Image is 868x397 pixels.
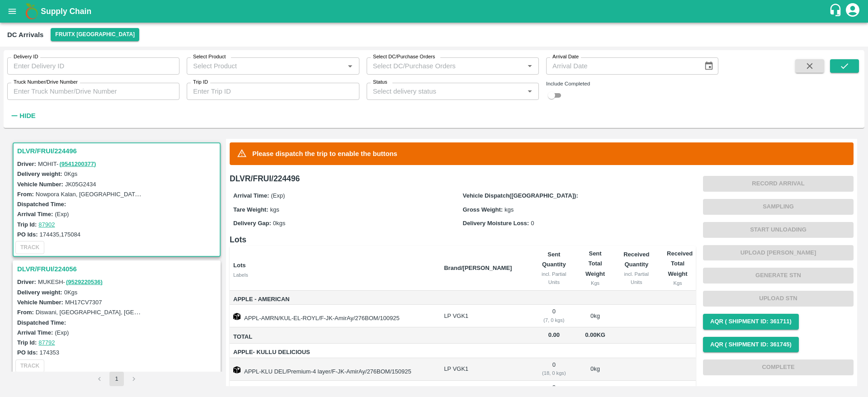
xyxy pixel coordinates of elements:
label: From: [17,309,34,316]
td: 0 [531,305,577,327]
label: Select Product [193,53,226,61]
div: ( 7, 0 kgs) [538,316,570,324]
b: Supply Chain [41,7,91,16]
label: Trip Id: [17,339,37,346]
h6: DLVR/FRUI/224496 [230,172,696,185]
button: Open [524,60,536,72]
button: Select DC [51,28,139,41]
img: box [233,366,241,373]
a: Supply Chain [41,5,829,18]
input: Select Product [189,60,341,72]
span: 0 [531,220,534,227]
input: Enter Trip ID [187,83,359,100]
b: Sent Quantity [542,251,566,268]
label: 174435,175084 [40,231,80,238]
label: Diswani, [GEOGRAPHIC_DATA], [GEOGRAPHIC_DATA] , [GEOGRAPHIC_DATA] [36,308,251,316]
td: 0 [531,358,577,381]
label: Trip ID [193,79,208,86]
div: Kgs [585,279,606,287]
label: JK05G2434 [65,181,96,188]
span: Total [233,332,437,342]
button: open drawer [2,1,23,22]
label: Delivery weight: [17,170,62,177]
h6: Lots [230,233,696,246]
div: Kgs [667,279,689,287]
label: Driver: [17,161,36,167]
label: 0 Kgs [64,289,78,296]
td: APPL-KLU DEL/Premium-4 layer/F-JK-AmirAy/276BOM/150925 [230,358,437,381]
div: ( 18, 0 kgs) [538,369,570,377]
label: (Exp) [55,329,69,336]
span: kgs [505,206,514,213]
b: Sent Total Weight [585,250,605,277]
button: AQR ( Shipment Id: 361745) [703,337,799,353]
label: Dispatched Time: [17,201,66,208]
input: Arrival Date [546,57,697,75]
label: Truck Number/Drive Number [14,79,78,86]
label: PO Ids: [17,349,38,356]
label: Select DC/Purchase Orders [373,53,435,61]
div: Labels [233,271,437,279]
td: LP VGK1 [437,358,531,381]
label: From: [17,191,34,198]
input: Select delivery status [369,85,521,97]
label: Nowpora Kalan, [GEOGRAPHIC_DATA], [GEOGRAPHIC_DATA], [GEOGRAPHIC_DATA] [36,190,269,198]
b: Lots [233,262,245,269]
label: Tare Weight: [233,206,269,213]
span: Apple- Kullu Delicious [233,347,437,358]
label: Gross Weight: [463,206,503,213]
span: 0.00 Kg [585,331,605,338]
label: Dispatched Time: [17,319,66,326]
button: page 1 [109,372,124,386]
span: (Exp) [271,192,285,199]
button: Choose date [700,57,717,75]
img: logo [23,2,41,20]
span: 0.00 [538,330,570,340]
label: Delivery weight: [17,289,62,296]
label: 174353 [40,349,59,356]
b: Received Total Weight [667,250,693,277]
label: Vehicle Number: [17,299,63,306]
div: incl. Partial Units [538,270,570,287]
td: 0 kg [577,358,613,381]
div: DC Arrivals [7,29,43,41]
p: Please dispatch the trip to enable the buttons [252,149,397,159]
a: 87792 [38,339,55,346]
span: 0 kgs [273,220,285,227]
h3: DLVR/FRUI/224056 [17,263,219,275]
label: PO Ids: [17,231,38,238]
input: Select DC/Purchase Orders [369,60,509,72]
label: Trip Id: [17,221,37,228]
label: MH17CV7307 [65,299,102,306]
td: LP VGK1 [437,305,531,327]
label: (Exp) [55,211,69,217]
a: (9541200377) [59,161,96,167]
label: Delivery ID [14,53,38,61]
div: account of current user [844,2,861,21]
b: Brand/[PERSON_NAME] [444,265,512,271]
strong: Hide [19,112,35,119]
div: incl. Partial Units [620,270,652,287]
img: box [233,313,241,320]
button: Hide [7,108,38,123]
span: MOHIT - [38,161,97,167]
label: Status [373,79,387,86]
b: Received Quantity [623,251,649,268]
td: APPL-AMRN/KUL-EL-ROYL/F-JK-AmirAy/276BOM/100925 [230,305,437,327]
button: Open [344,60,356,72]
label: Delivery Gap: [233,220,271,227]
label: Vehicle Number: [17,181,63,188]
label: Vehicle Dispatch([GEOGRAPHIC_DATA]): [463,192,578,199]
label: Arrival Time: [233,192,269,199]
label: 0 Kgs [64,170,78,177]
span: Apple - American [233,294,437,305]
button: AQR ( Shipment Id: 361711) [703,314,799,330]
label: Arrival Time: [17,329,53,336]
label: Arrival Time: [17,211,53,217]
span: kgs [270,206,279,213]
div: customer-support [829,3,844,19]
label: Driver: [17,279,36,285]
td: 0 kg [577,305,613,327]
h3: DLVR/FRUI/224496 [17,145,219,157]
nav: pagination navigation [91,372,142,386]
